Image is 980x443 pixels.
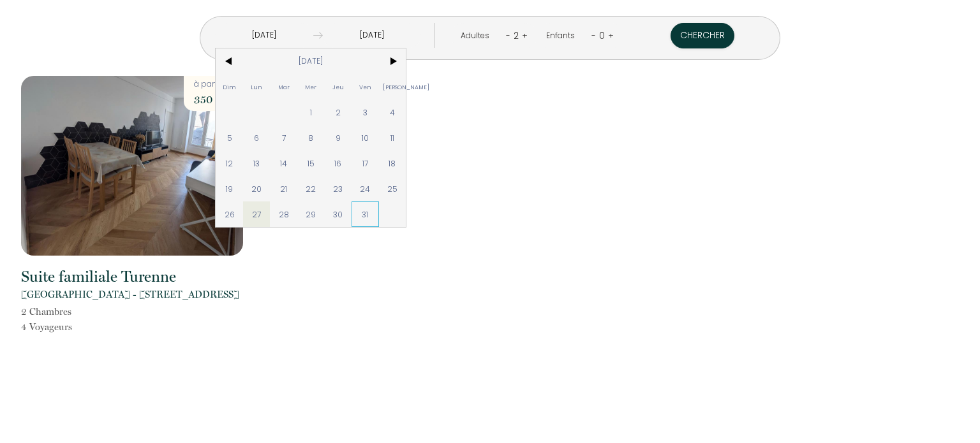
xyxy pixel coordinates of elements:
[352,125,379,150] span: 10
[216,176,243,201] span: 19
[216,125,243,150] span: 5
[352,74,379,99] span: Ven
[194,91,233,108] p: 350 €
[608,29,614,41] a: +
[325,176,352,201] span: 23
[21,287,239,302] p: [GEOGRAPHIC_DATA] - [STREET_ADDRESS]
[379,48,406,74] span: >
[243,125,271,150] span: 6
[325,201,352,227] span: 30
[596,25,608,46] div: 0
[546,30,579,42] div: Enfants
[591,29,596,41] a: -
[68,321,72,333] span: s
[461,30,494,42] div: Adultes
[297,150,325,176] span: 15
[243,48,379,74] span: [DATE]
[352,150,379,176] span: 17
[21,269,176,284] h2: Suite familiale Turenne
[216,201,243,227] span: 26
[270,201,297,227] span: 28
[21,76,243,256] img: rental-image
[325,74,352,99] span: Jeu
[313,31,323,40] img: guests
[325,125,352,150] span: 9
[352,201,379,227] span: 31
[243,201,271,227] span: 27
[323,23,421,48] input: Départ
[522,29,528,41] a: +
[297,74,325,99] span: Mer
[506,29,510,41] a: -
[671,23,734,48] button: Chercher
[216,48,243,74] span: <
[297,201,325,227] span: 29
[379,150,406,176] span: 18
[297,125,325,150] span: 8
[352,176,379,201] span: 24
[270,150,297,176] span: 14
[68,306,71,317] span: s
[379,125,406,150] span: 11
[21,304,72,319] p: 2 Chambre
[297,99,325,125] span: 1
[352,99,379,125] span: 3
[379,99,406,125] span: 4
[215,23,313,48] input: Arrivée
[216,150,243,176] span: 12
[325,150,352,176] span: 16
[510,25,522,46] div: 2
[194,78,233,91] p: à partir de
[21,319,72,335] p: 4 Voyageur
[379,74,406,99] span: [PERSON_NAME]
[325,99,352,125] span: 2
[243,74,271,99] span: Lun
[216,74,243,99] span: Dim
[243,176,271,201] span: 20
[270,125,297,150] span: 7
[297,176,325,201] span: 22
[270,74,297,99] span: Mar
[379,176,406,201] span: 25
[270,176,297,201] span: 21
[243,150,271,176] span: 13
